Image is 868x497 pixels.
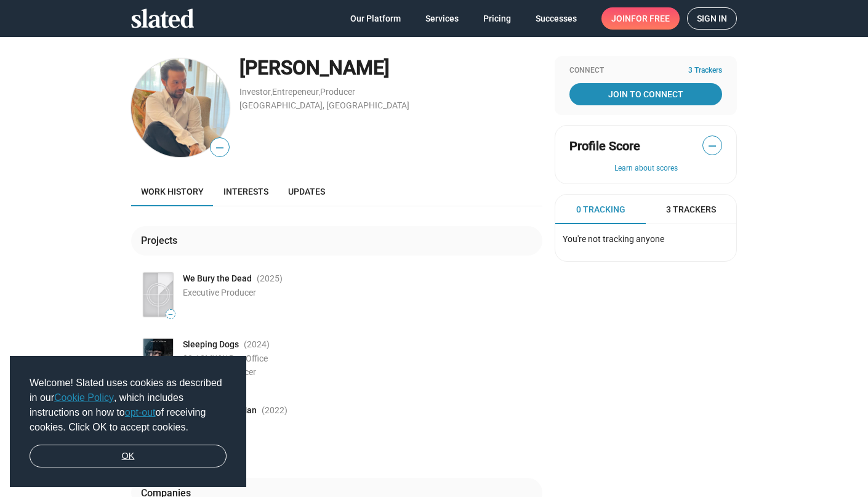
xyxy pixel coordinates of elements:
[131,177,214,206] a: Work history
[631,7,670,30] span: for free
[166,311,175,318] span: —
[350,7,401,30] span: Our Platform
[183,288,256,297] span: Executive Producer
[319,89,320,96] span: ,
[483,7,511,30] span: Pricing
[272,87,319,97] a: Entrepeneur
[703,138,721,154] span: —
[244,339,270,350] span: (2024 )
[143,339,173,382] img: Poster: Sleeping Dogs
[257,273,283,285] span: (2025 )
[288,187,325,196] span: Updates
[569,83,722,105] a: Join To Connect
[569,138,640,155] span: Profile Score
[131,59,230,157] img: Joey Suquet
[30,445,227,468] a: dismiss cookie message
[183,273,252,285] span: We Bury the Dead
[183,354,212,363] span: $2.13M
[183,339,239,350] span: Sleeping Dogs
[141,187,204,196] span: Work history
[211,140,229,156] span: —
[212,354,268,363] span: WW Box Office
[278,177,335,206] a: Updates
[536,7,577,30] span: Successes
[320,87,355,97] a: Producer
[569,66,722,76] div: Connect
[576,204,625,216] span: 0 Tracking
[569,164,722,174] button: Learn about scores
[425,7,459,30] span: Services
[687,7,737,30] a: Sign in
[688,66,722,76] span: 3 Trackers
[611,7,670,30] span: Join
[125,407,156,418] a: opt-out
[143,273,173,317] img: Poster: We Bury the Dead
[223,187,268,196] span: Interests
[526,7,587,30] a: Successes
[563,234,664,244] span: You're not tracking anyone
[239,87,271,97] a: Investor
[54,392,114,403] a: Cookie Policy
[572,83,720,105] span: Join To Connect
[214,177,278,206] a: Interests
[697,8,727,29] span: Sign in
[30,376,227,435] span: Welcome! Slated uses cookies as described in our , which includes instructions on how to of recei...
[340,7,411,30] a: Our Platform
[10,356,246,488] div: cookieconsent
[271,89,272,96] span: ,
[473,7,521,30] a: Pricing
[601,7,680,30] a: Joinfor free
[666,204,716,216] span: 3 Trackers
[141,234,182,247] div: Projects
[239,55,542,81] div: [PERSON_NAME]
[239,100,409,110] a: [GEOGRAPHIC_DATA], [GEOGRAPHIC_DATA]
[416,7,468,30] a: Services
[262,405,287,416] span: (2022 )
